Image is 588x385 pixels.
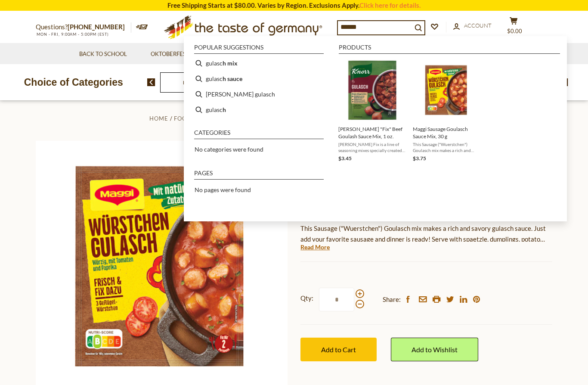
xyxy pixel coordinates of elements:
[300,293,313,304] strong: Qty:
[151,50,195,59] a: Oktoberfest
[223,105,226,115] b: h
[191,87,327,102] li: knorr gulasch
[223,74,242,84] b: h sauce
[195,146,263,153] span: No categories were found
[191,71,327,87] li: gulasch sauce
[36,32,109,37] span: MON - FRI, 9:00AM - 5:00PM (EST)
[319,288,354,311] input: Qty:
[149,115,168,122] a: Home
[464,22,492,29] span: Account
[183,79,224,86] a: Food By Category
[415,59,478,121] img: Maggi Wurstchen Gulasch
[321,345,356,354] span: Add to Cart
[36,22,131,33] p: Questions?
[194,44,324,54] li: Popular suggestions
[338,59,406,163] a: Knorr Goulash Sauce Mix[PERSON_NAME] "Fix" Beef Goulash Sauce Mix, 1 oz.[PERSON_NAME] Fix is a li...
[338,141,406,153] span: [PERSON_NAME] Fix is a line of seasoning mixes specially created to flavor specific dishes. With ...
[223,58,238,68] b: h mix
[413,155,426,161] span: $3.75
[79,50,127,59] a: Back to School
[413,141,480,153] span: This Sausage ("Wuerstchen") Goulasch mix makes a rich and savory gulasch sauce. Just add your fav...
[338,155,352,161] span: $3.45
[184,36,567,222] div: Instant Search Results
[147,78,155,86] img: previous arrow
[507,28,522,34] span: $0.00
[359,1,421,9] a: Click here for details.
[391,338,478,361] a: Add to Wishlist
[341,59,403,121] img: Knorr Goulash Sauce Mix
[339,44,560,54] li: Products
[191,102,327,118] li: gulasch
[194,170,324,180] li: Pages
[300,243,330,251] a: Read More
[383,294,401,305] span: Share:
[195,186,251,193] span: No pages were found
[335,56,409,166] li: Knorr "Fix" Beef Goulash Sauce Mix, 1 oz.
[191,56,327,71] li: gulasch mix
[501,17,526,38] button: $0.00
[338,125,406,140] span: [PERSON_NAME] "Fix" Beef Goulash Sauce Mix, 1 oz.
[174,115,236,122] a: Food By Category
[409,56,484,166] li: Maggi Sausage Goulasch Sauce Mix, 30 g
[413,59,480,163] a: Maggi Wurstchen GulaschMaggi Sausage Goulasch Sauce Mix, 30 gThis Sausage ("Wuerstchen") Goulasch...
[68,23,125,31] a: [PHONE_NUMBER]
[300,338,377,361] button: Add to Cart
[300,223,552,245] p: This Sausage ("Wuerstchen") Goulasch mix makes a rich and savory gulasch sauce. Just add your fav...
[413,125,480,140] span: Maggi Sausage Goulasch Sauce Mix, 30 g
[453,21,492,31] a: Account
[194,130,324,139] li: Categories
